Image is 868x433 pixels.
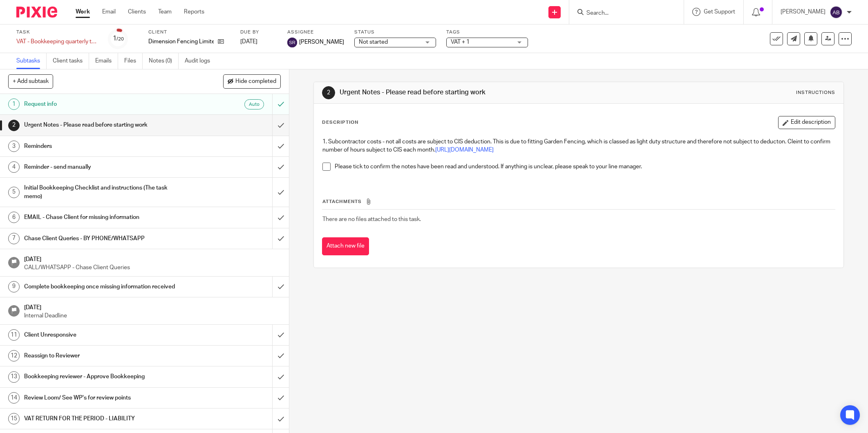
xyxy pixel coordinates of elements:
[24,413,184,425] h1: VAT RETURN FOR THE PERIOD - LIABILITY
[8,371,20,383] div: 13
[781,8,825,16] p: [PERSON_NAME]
[102,8,116,16] a: Email
[148,29,230,36] label: Client
[8,212,20,223] div: 6
[8,392,20,404] div: 14
[287,29,344,36] label: Assignee
[322,86,335,99] div: 2
[322,237,369,256] button: Attach new file
[8,329,20,341] div: 11
[185,53,216,69] a: Audit logs
[24,263,281,272] p: CALL/WHATSAPP - Chase Client Queries
[8,98,20,110] div: 1
[287,38,297,47] img: svg%3E
[149,53,179,69] a: Notes (0)
[244,99,264,109] div: Auto
[359,39,388,45] span: Not started
[148,38,214,46] p: Dimension Fencing Limited
[8,161,20,173] div: 4
[322,138,835,154] p: 1. Subcontractor costs - not all costs are subject to CIS deduction. This is due to fitting Garde...
[299,38,344,46] span: [PERSON_NAME]
[235,78,276,85] span: Hide completed
[446,29,528,36] label: Tags
[704,9,735,15] span: Get Support
[24,98,184,110] h1: Request info
[223,74,281,88] button: Hide completed
[24,312,281,320] p: Internal Deadline
[24,301,281,312] h1: [DATE]
[8,141,20,152] div: 3
[24,392,184,404] h1: Review Loom/ See WP's for review points
[240,39,257,45] span: [DATE]
[24,281,184,293] h1: Complete bookkeeping once missing information received
[16,53,47,69] a: Subtasks
[128,8,146,16] a: Clients
[24,253,281,263] h1: [DATE]
[24,119,184,131] h1: Urgent Notes - Please read before starting work
[586,10,659,17] input: Search
[322,119,358,126] p: Description
[335,163,835,171] p: Please tick to confirm the notes have been read and understood. If anything is unclear, please sp...
[778,116,835,129] button: Edit description
[340,88,596,97] h1: Urgent Notes - Please read before starting work
[435,147,494,153] a: [URL][DOMAIN_NAME]
[24,140,184,152] h1: Reminders
[830,6,843,19] img: svg%3E
[113,34,124,43] div: 1
[116,37,124,41] small: /20
[95,53,118,69] a: Emails
[8,413,20,424] div: 15
[24,182,184,203] h1: Initial Bookkeeping Checklist and instructions (The task memo)
[8,233,20,244] div: 7
[24,329,184,341] h1: Client Unresponsive
[451,39,470,45] span: VAT + 1
[322,199,362,204] span: Attachments
[53,53,89,69] a: Client tasks
[158,8,172,16] a: Team
[184,8,204,16] a: Reports
[240,29,277,36] label: Due by
[8,187,20,198] div: 5
[24,211,184,223] h1: EMAIL - Chase Client for missing information
[76,8,90,16] a: Work
[354,29,436,36] label: Status
[16,38,98,46] div: VAT - Bookkeeping quarterly tasks
[124,53,143,69] a: Files
[8,281,20,292] div: 9
[16,7,57,18] img: Pixie
[796,89,835,96] div: Instructions
[8,120,20,131] div: 2
[322,216,421,222] span: There are no files attached to this task.
[16,29,98,36] label: Task
[24,232,184,245] h1: Chase Client Queries - BY PHONE/WHATSAPP
[24,161,184,173] h1: Reminder - send manually
[8,350,20,362] div: 12
[24,350,184,362] h1: Reassign to Reviewer
[8,74,53,88] button: + Add subtask
[24,371,184,383] h1: Bookkeeping reviewer - Approve Bookkeeping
